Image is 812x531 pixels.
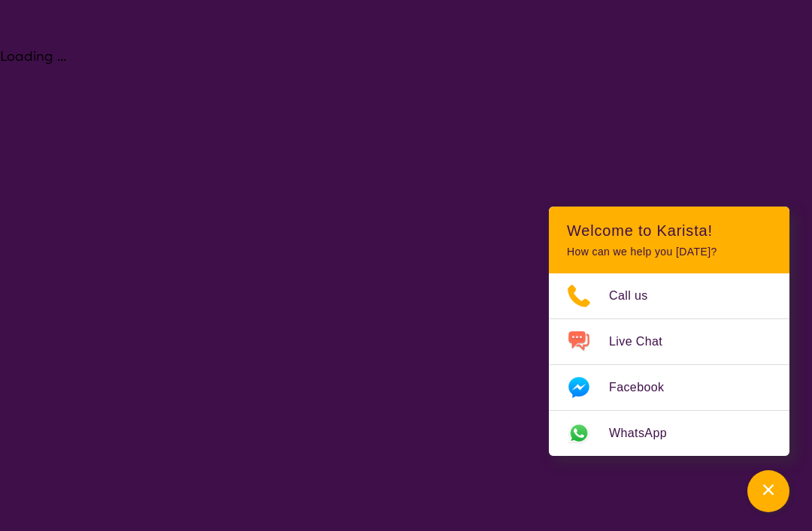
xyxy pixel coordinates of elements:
span: Facebook [609,376,682,399]
button: Channel Menu [747,470,789,512]
a: Web link opens in a new tab. [549,411,789,456]
p: How can we help you [DATE]? [567,246,771,258]
ul: Choose channel [549,273,789,456]
span: Call us [609,285,666,307]
div: Channel Menu [549,207,789,456]
span: WhatsApp [609,422,685,445]
h2: Welcome to Karista! [567,222,771,240]
span: Live Chat [609,330,680,353]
